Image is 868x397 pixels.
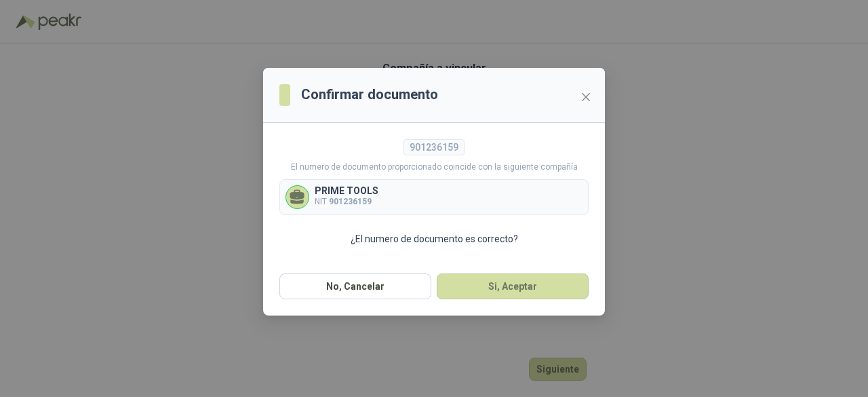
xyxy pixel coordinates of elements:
p: PRIME TOOLS [315,186,378,195]
button: No, Cancelar [279,273,431,299]
h3: Confirmar documento [301,84,438,105]
p: El numero de documento proporcionado coincide con la siguiente compañía [279,161,589,174]
div: 901236159 [403,139,465,155]
p: ¿El numero de documento es correcto? [279,231,589,246]
b: 901236159 [329,197,372,206]
p: NIT [315,195,378,208]
button: Close [575,86,597,108]
button: Si, Aceptar [437,273,589,299]
span: close [580,92,591,102]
